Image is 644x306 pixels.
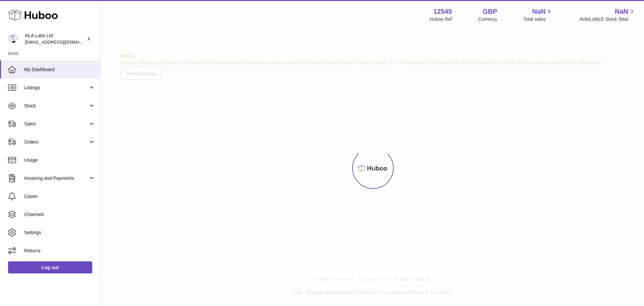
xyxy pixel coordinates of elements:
strong: 12545 [433,7,452,16]
div: Huboo Ref [430,16,452,22]
span: Usage [24,157,95,163]
span: My Dashboard [24,66,95,73]
span: Settings [24,229,95,236]
span: [EMAIL_ADDRESS][DOMAIN_NAME] [25,39,99,45]
span: NaN [615,7,628,16]
span: Channels [24,211,95,218]
a: Log out [8,261,92,273]
span: NaN [532,7,545,16]
span: Total sales [523,16,553,22]
span: Cases [24,193,95,200]
a: NaN AVAILABLE Stock Total [579,7,636,22]
span: Returns [24,248,95,254]
div: HLA Labs Ltd [25,33,85,45]
img: clinton@newgendirect.com [8,34,18,44]
span: Stock [24,103,88,109]
span: Invoicing and Payments [24,175,88,182]
a: NaN Total sales [523,7,553,22]
span: Sales [24,121,88,127]
span: Listings [24,85,88,91]
span: Orders [24,139,88,145]
div: Currency [478,16,497,22]
strong: GBP [483,7,497,16]
span: AVAILABLE Stock Total [579,16,636,22]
